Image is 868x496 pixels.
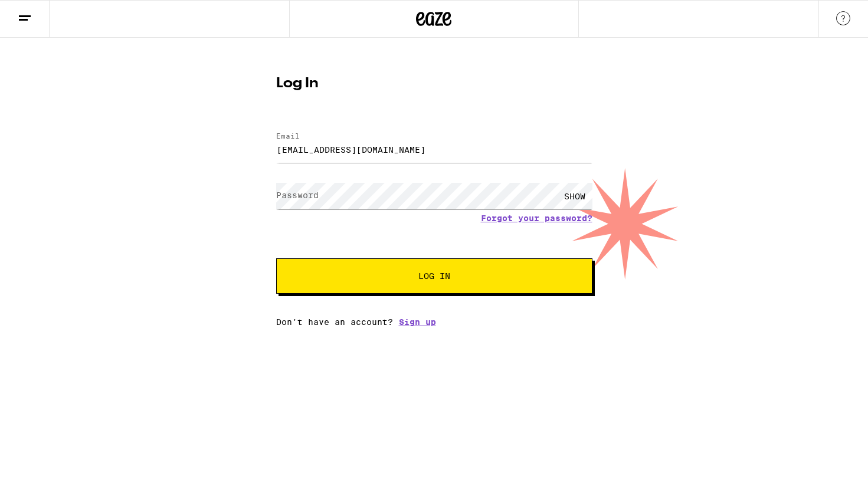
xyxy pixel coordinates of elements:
[399,317,436,327] a: Sign up
[276,77,592,91] h1: Log In
[418,272,450,280] span: Log In
[557,183,592,209] div: SHOW
[276,190,319,200] label: Password
[276,317,592,327] div: Don't have an account?
[7,8,85,18] span: Hi. Need any help?
[276,132,300,140] label: Email
[276,258,592,294] button: Log In
[481,213,592,223] a: Forgot your password?
[276,136,592,163] input: Email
